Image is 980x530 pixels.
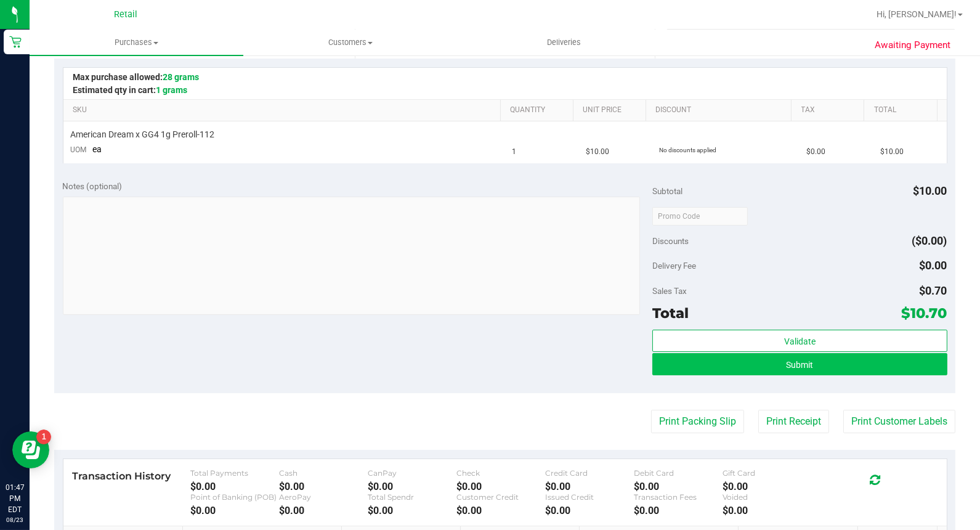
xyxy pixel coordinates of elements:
span: Sales Tax [652,286,687,296]
span: Delivery Fee [652,261,696,271]
div: $0.00 [190,481,279,492]
span: Discounts [652,230,689,252]
div: Gift Card [723,468,811,478]
span: Customers [244,37,456,48]
span: Validate [784,336,816,346]
span: Submit [786,360,813,370]
a: Customers [243,30,457,55]
div: Credit Card [545,468,634,478]
a: Quantity [510,105,569,115]
div: $0.00 [723,505,811,516]
span: ($0.00) [912,234,947,247]
input: Promo Code [652,207,748,226]
span: Max purchase allowed: [73,72,199,82]
span: $0.00 [920,259,947,272]
div: $0.00 [279,505,368,516]
iframe: Resource center unread badge [36,430,51,444]
span: Deliveries [530,37,597,48]
span: Subtotal [652,186,682,196]
div: Total Spendr [368,492,456,502]
span: ea [93,144,102,154]
div: Issued Credit [545,492,634,502]
button: Print Receipt [758,410,829,433]
div: CanPay [368,468,456,478]
span: $10.00 [880,146,904,158]
a: Deliveries [457,30,671,55]
div: Point of Banking (POB) [190,492,279,502]
span: Purchases [30,37,243,48]
span: UOM [71,145,87,154]
a: Unit Price [583,105,641,115]
span: Awaiting Payment [875,38,950,52]
span: 1 grams [156,85,187,95]
span: Retail [114,9,137,20]
div: $0.00 [634,505,723,516]
div: Transaction Fees [634,492,723,502]
iframe: Resource center [12,431,49,468]
span: 28 grams [163,72,199,82]
span: No discounts applied [660,147,717,153]
span: $0.70 [920,284,947,297]
a: SKU [73,105,495,115]
div: Check [456,468,545,478]
a: Tax [801,105,860,115]
p: 01:47 PM EDT [6,482,24,515]
div: $0.00 [634,481,723,492]
a: Discount [655,105,787,115]
div: Total Payments [190,468,279,478]
inline-svg: Retail [9,36,22,48]
span: Notes (optional) [63,181,123,191]
span: Estimated qty in cart: [73,85,187,95]
button: Print Customer Labels [843,410,955,433]
div: AeroPay [279,492,368,502]
div: $0.00 [723,481,811,492]
span: $10.70 [902,304,947,322]
p: 08/23 [6,515,24,524]
div: $0.00 [456,505,545,516]
span: $0.00 [807,146,826,158]
span: Hi, [PERSON_NAME]! [877,9,957,19]
div: Debit Card [634,468,723,478]
div: Voided [723,492,811,502]
span: American Dream x GG4 1g Preroll-112 [71,129,215,141]
div: $0.00 [368,505,456,516]
a: Purchases [30,30,243,55]
div: $0.00 [545,481,634,492]
span: $10.00 [586,146,609,158]
button: Print Packing Slip [651,410,744,433]
div: $0.00 [545,505,634,516]
div: $0.00 [279,481,368,492]
span: Total [652,304,689,322]
button: Validate [652,330,947,352]
span: 1 [512,146,517,158]
div: $0.00 [368,481,456,492]
a: Total [874,105,933,115]
button: Submit [652,353,947,375]
div: Cash [279,468,368,478]
div: $0.00 [456,481,545,492]
div: Customer Credit [456,492,545,502]
div: $0.00 [190,505,279,516]
span: $10.00 [913,184,947,197]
